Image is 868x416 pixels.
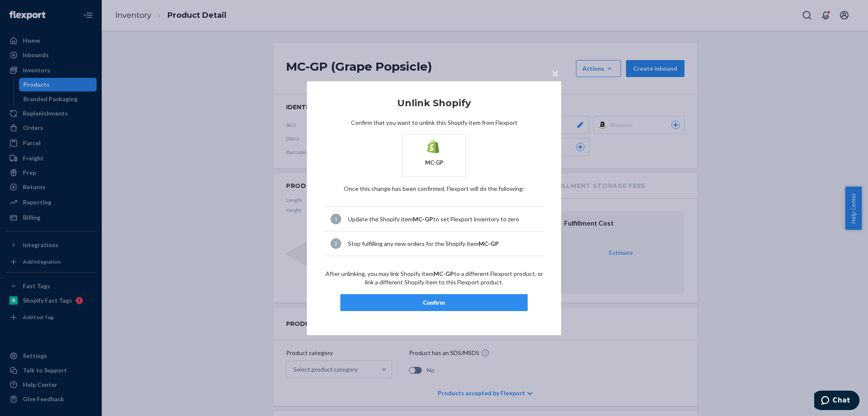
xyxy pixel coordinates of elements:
div: 2 [331,238,341,249]
div: Update the Shopify item to set Flexport inventory to zero [348,215,537,223]
span: MC-GP [413,215,433,223]
div: Stop fulfilling any new orders for the Shopify item [348,240,537,248]
div: Confirm [348,298,520,307]
span: MC-GP [479,240,499,247]
p: Confirm that you want to unlink this Shopify item from Flexport [324,118,544,127]
button: Confirm [340,294,528,311]
p: Once this change has been confirmed, Flexport will do the following : [324,185,544,193]
iframe: Opens a widget where you can chat to one of our agents [814,391,860,412]
p: After unlinking, you may link Shopify item to a different Flexport product, or link a different S... [324,270,544,287]
h2: Unlink Shopify [324,98,544,108]
div: 1 [331,214,341,224]
div: MC-GP [425,159,443,167]
span: MC-GP [434,270,454,277]
span: × [552,66,559,80]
